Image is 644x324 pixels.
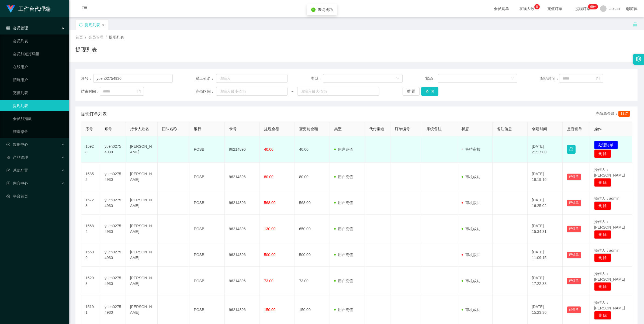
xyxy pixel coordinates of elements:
td: yuen02754930 [100,163,126,191]
span: 568.00 [264,201,276,205]
i: 图标: menu-fold [75,0,94,18]
span: 会员管理 [6,26,28,30]
p: 8 [536,4,538,9]
h1: 工作台代理端 [18,0,51,18]
a: 充值列表 [13,87,65,98]
span: 内容中心 [6,181,28,185]
span: 150.00 [264,308,276,312]
span: ~ [288,89,297,94]
button: 已锁单 [567,226,581,232]
span: 操作人：[PERSON_NAME] [594,167,625,177]
td: [PERSON_NAME] [126,136,158,163]
span: 40.00 [264,147,273,151]
span: 员工姓名： [196,76,216,81]
span: 用户充值 [334,147,353,151]
span: / [106,35,107,39]
span: 提现金额 [264,127,279,131]
span: 系统配置 [6,168,28,173]
td: yuen02754930 [100,267,126,295]
td: [DATE] 11:09:15 [528,243,563,267]
button: 图标: lock [567,145,576,154]
span: 充值订单 [545,7,565,11]
button: 已锁单 [567,278,581,284]
span: 用户充值 [334,308,353,312]
i: 图标: calendar [596,77,600,80]
span: 用户充值 [334,201,353,205]
button: 删 除 [594,149,611,158]
td: 500.00 [295,243,330,267]
i: 图标: down [396,77,399,81]
td: [PERSON_NAME] [126,267,158,295]
span: 产品管理 [6,155,28,160]
i: 图标: calendar [137,89,141,93]
sup: 8 [534,4,540,9]
i: 图标: down [511,77,514,81]
div: 充值总金额： [596,111,632,117]
span: 审核驳回 [462,201,480,205]
span: 提现订单 [573,7,593,11]
a: 工作台代理端 [6,6,51,11]
i: 图标: check-circle-o [6,143,10,146]
td: 80.00 [295,163,330,191]
span: 是否锁单 [567,127,582,131]
td: [PERSON_NAME] [126,243,158,267]
td: POSB [189,136,224,163]
td: 96214896 [225,191,260,215]
button: 已锁单 [567,174,581,180]
td: yuen02754930 [100,191,126,215]
span: 用户充值 [334,279,353,283]
span: 银行 [194,127,201,131]
button: 删 除 [594,178,611,187]
td: POSB [189,163,224,191]
button: 删 除 [594,282,611,291]
span: 操作人：admin [594,196,619,201]
td: POSB [189,191,224,215]
td: yuen02754930 [100,136,126,163]
td: 15684 [81,215,100,243]
td: [DATE] 15:34:31 [528,215,563,243]
a: 图标: dashboard平台首页 [6,191,65,202]
span: 会员管理 [88,35,103,39]
i: 图标: setting [636,56,642,62]
a: 赠送彩金 [13,126,65,137]
button: 重 置 [403,87,420,96]
td: POSB [189,215,224,243]
input: 请输入 [216,74,288,83]
button: 查 询 [421,87,438,96]
span: 73.00 [264,279,273,283]
span: 操作 [594,127,602,131]
td: 40.00 [295,136,330,163]
span: 首页 [75,35,83,39]
span: 充值区间： [196,89,216,94]
span: 操作人：[PERSON_NAME] [594,300,625,310]
span: 查询成功 [318,8,333,12]
a: 会员加扣款 [13,113,65,124]
span: 账号： [81,76,93,81]
input: 请输入 [93,74,173,83]
span: 状态： [425,76,438,81]
td: 96214896 [225,136,260,163]
td: 650.00 [295,215,330,243]
span: 等待审核 [462,147,480,151]
input: 请输入最小值为 [216,87,288,96]
td: 15928 [81,136,100,163]
span: 结束时间： [81,89,100,94]
td: 15509 [81,243,100,267]
span: 用户充值 [334,253,353,257]
button: 处理订单 [594,141,618,149]
span: 数据中心 [6,142,28,147]
button: 删 除 [594,230,611,239]
span: 卡号 [229,127,237,131]
a: 提现列表 [13,100,65,111]
td: [PERSON_NAME] [126,163,158,191]
button: 删 除 [594,201,611,210]
span: 状态 [462,127,469,131]
h1: 提现列表 [75,46,97,54]
span: 持卡人姓名 [130,127,149,131]
td: 15852 [81,163,100,191]
i: 图标: sync [79,23,83,27]
span: 审核成功 [462,227,480,231]
span: 80.00 [264,175,273,179]
span: 起始时间： [540,76,559,81]
i: 图标: table [6,26,10,30]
